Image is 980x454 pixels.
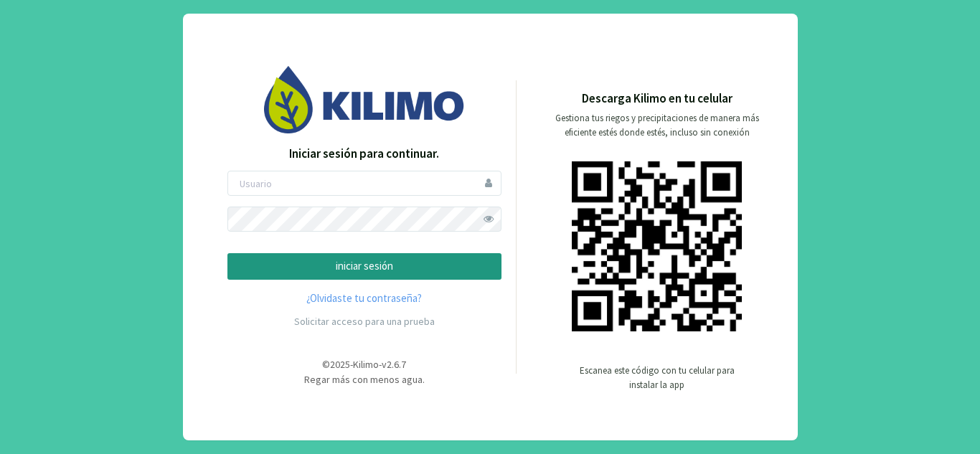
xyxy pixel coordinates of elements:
[227,171,501,196] input: Usuario
[350,358,353,371] span: -
[379,358,382,371] span: -
[240,258,489,275] p: iniciar sesión
[572,161,742,331] img: qr code
[547,111,768,140] p: Gestiona tus riegos y precipitaciones de manera más eficiente estés donde estés, incluso sin cone...
[353,358,379,371] span: Kilimo
[322,358,330,371] span: ©
[227,290,501,307] a: ¿Olvidaste tu contraseña?
[382,358,406,371] span: v2.6.7
[264,66,465,133] img: Image
[294,315,435,328] a: Solicitar acceso para una prueba
[227,253,501,280] button: iniciar sesión
[304,373,425,386] span: Regar más con menos agua.
[330,358,350,371] span: 2025
[227,145,501,164] p: Iniciar sesión para continuar.
[578,364,736,392] p: Escanea este código con tu celular para instalar la app
[582,90,732,108] p: Descarga Kilimo en tu celular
